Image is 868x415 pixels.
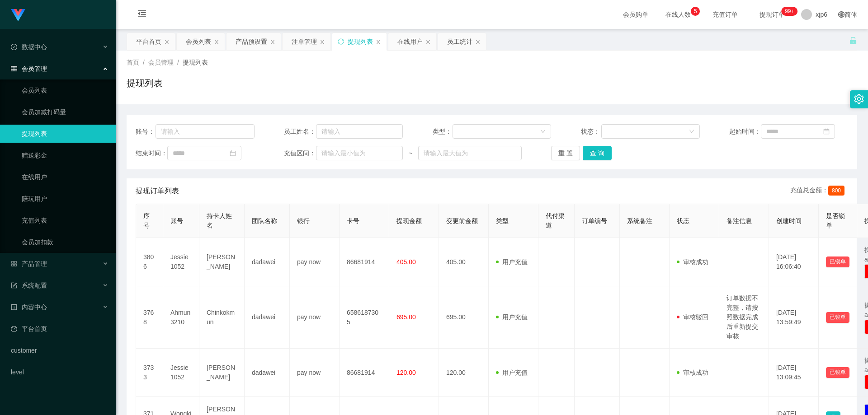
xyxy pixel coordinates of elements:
span: 审核成功 [677,369,708,376]
div: 注单管理 [292,33,317,50]
i: 图标: setting [854,94,864,104]
i: 图标: menu-fold [127,0,157,29]
td: 86681914 [340,238,389,286]
td: dadawei [245,349,290,397]
i: 图标: close [425,39,431,45]
span: 状态： [581,127,601,136]
span: 起始时间： [729,127,761,136]
span: / [143,59,145,66]
span: 用户充值 [496,258,528,266]
td: Chinkokmun [199,286,245,349]
i: 图标: check-circle-o [11,44,17,50]
sup: 5 [691,7,700,16]
span: 系统配置 [11,282,47,289]
td: dadawei [245,238,290,286]
td: [PERSON_NAME] [199,349,245,397]
div: 在线用户 [397,33,423,50]
a: 在线用户 [22,168,108,186]
td: [DATE] 16:06:40 [769,238,819,286]
i: 图标: close [270,39,275,45]
span: 变更前金额 [446,217,478,224]
a: customer [11,341,108,359]
td: 86681914 [340,349,389,397]
div: 平台首页 [136,33,161,50]
i: 图标: down [689,129,694,135]
span: 结束时间： [136,149,167,158]
td: 3733 [136,349,163,397]
span: 充值区间： [284,149,316,158]
i: 图标: calendar [230,150,236,156]
a: 陪玩用户 [22,190,108,208]
i: 图标: close [164,39,170,45]
a: 赠送彩金 [22,146,108,164]
span: 首页 [127,59,139,66]
input: 请输入最小值为 [316,146,403,160]
span: 会员管理 [11,65,47,72]
td: 120.00 [439,349,489,397]
span: 持卡人姓名 [207,212,232,229]
span: 团队名称 [252,217,277,224]
span: 提现订单 [755,11,789,18]
span: 代付渠道 [546,212,565,229]
span: 类型 [496,217,509,224]
div: 产品预设置 [236,33,267,50]
a: level [11,363,108,381]
span: 审核驳回 [677,313,708,321]
td: pay now [290,238,340,286]
span: 账号： [136,127,156,136]
span: 卡号 [347,217,359,224]
span: / [177,59,179,66]
div: 会员列表 [186,33,211,50]
p: 5 [694,7,697,16]
i: 图标: table [11,65,17,72]
td: 695.00 [439,286,489,349]
span: 在线人数 [661,11,695,18]
span: 创建时间 [776,217,802,224]
td: dadawei [245,286,290,349]
a: 会员加扣款 [22,233,108,251]
td: 6586187305 [340,286,389,349]
td: [PERSON_NAME] [199,238,245,286]
img: logo.9652507e.png [11,9,25,22]
input: 请输入最大值为 [418,146,521,160]
span: 账号 [170,217,183,224]
i: 图标: close [376,39,381,45]
sup: 233 [781,7,797,16]
a: 会员加减打码量 [22,103,108,121]
td: Jessie1052 [163,349,199,397]
span: 充值订单 [708,11,742,18]
i: 图标: close [214,39,219,45]
span: 用户充值 [496,369,528,376]
span: 提现金额 [396,217,422,224]
i: 图标: calendar [823,128,830,135]
td: [DATE] 13:59:49 [769,286,819,349]
h1: 提现列表 [127,76,163,90]
td: pay now [290,286,340,349]
span: 银行 [297,217,310,224]
span: ~ [403,149,418,158]
i: 图标: down [540,129,546,135]
div: 员工统计 [447,33,472,50]
span: 备注信息 [726,217,752,224]
td: Jessie1052 [163,238,199,286]
td: 405.00 [439,238,489,286]
i: 图标: sync [338,38,344,45]
span: 系统备注 [627,217,652,224]
span: 提现列表 [183,59,208,66]
a: 会员列表 [22,81,108,99]
a: 图标: dashboard平台首页 [11,320,108,338]
span: 产品管理 [11,260,47,267]
span: 序号 [143,212,150,229]
i: 图标: appstore-o [11,261,17,267]
span: 员工姓名： [284,127,316,136]
td: Ahmun3210 [163,286,199,349]
a: 提现列表 [22,125,108,143]
span: 800 [828,186,844,196]
button: 重 置 [551,146,580,160]
button: 查 询 [583,146,612,160]
span: 用户充值 [496,313,528,321]
div: 提现列表 [348,33,373,50]
td: 订单数据不完整，请按照数据完成后重新提交审核 [719,286,769,349]
a: 充值列表 [22,211,108,229]
td: 3768 [136,286,163,349]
